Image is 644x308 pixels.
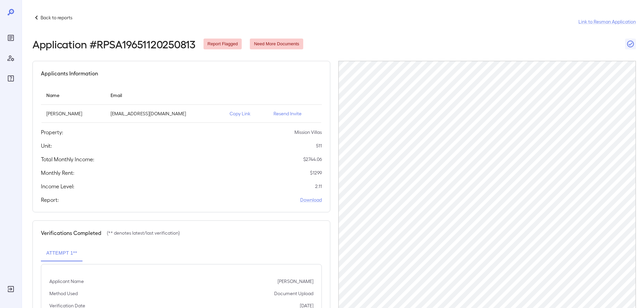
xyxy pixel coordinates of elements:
table: simple table [41,86,322,123]
p: Copy Link [230,110,263,117]
button: Attempt 1** [41,245,82,261]
h2: Application # RPSA19651120250813 [32,38,195,50]
p: [PERSON_NAME] [46,110,100,117]
p: Mission Villas [294,129,322,136]
h5: Unit: [41,142,52,150]
h5: Total Monthly Income: [41,155,94,163]
p: $ 1299 [310,169,322,176]
p: [EMAIL_ADDRESS][DOMAIN_NAME] [111,110,219,117]
h5: Applicants Information [41,69,98,77]
p: Document Upload [274,290,313,297]
p: Method Used [49,290,78,297]
h5: Verifications Completed [41,229,101,237]
p: 2.11 [315,183,322,190]
button: Close Report [625,39,636,49]
span: Need More Documents [250,41,303,47]
p: Applicant Name [49,278,84,285]
p: 511 [316,142,322,149]
p: (** denotes latest/last verification) [107,230,180,236]
div: FAQ [5,73,16,84]
p: $ 2744.06 [303,156,322,163]
p: Back to reports [41,14,72,21]
h5: Income Level: [41,182,74,190]
p: Resend Invite [273,110,316,117]
div: Log Out [5,284,16,294]
th: Name [41,86,105,105]
a: Download [300,196,322,203]
div: Manage Users [5,53,16,64]
th: Email [105,86,224,105]
h5: Report: [41,196,59,204]
h5: Property: [41,128,63,136]
span: Report Flagged [204,41,242,47]
h5: Monthly Rent: [41,169,74,177]
div: Reports [5,32,16,43]
a: Link to Resman Application [578,18,636,25]
p: [PERSON_NAME] [278,278,313,285]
